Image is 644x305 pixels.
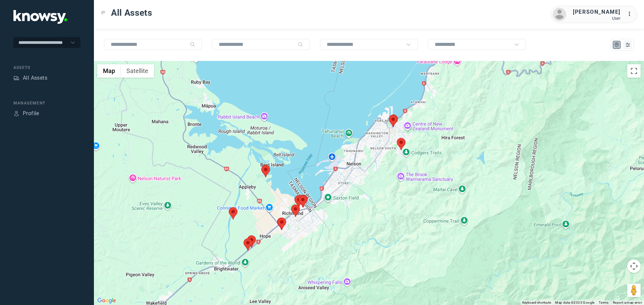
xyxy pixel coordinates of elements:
button: Keyboard shortcuts [522,300,551,305]
div: : [627,10,635,18]
a: ProfileProfile [13,109,39,118]
a: AssetsAll Assets [13,74,47,82]
img: avatar.png [553,8,566,21]
div: [PERSON_NAME] [573,8,621,16]
div: Management [13,100,80,106]
div: Assets [13,65,80,71]
span: Map data ©2025 Google [555,301,594,304]
button: Drag Pegman onto the map to open Street View [627,284,641,297]
img: Google [96,296,118,305]
div: Toggle Menu [101,10,106,15]
div: Profile [13,110,19,117]
div: Search [190,42,195,47]
a: Open this area in Google Maps (opens a new window) [96,296,118,305]
div: Assets [13,75,19,81]
div: Search [298,42,303,47]
div: Profile [23,109,39,118]
div: All Assets [23,74,47,82]
button: Show street map [97,64,121,78]
tspan: ... [628,11,634,16]
div: User [573,16,621,21]
div: : [627,10,635,19]
button: Show satellite imagery [121,64,154,78]
a: Terms (opens in new tab) [599,301,609,304]
button: Map camera controls [627,259,641,273]
span: All Assets [111,7,152,19]
img: Application Logo [13,10,67,24]
div: Map [614,42,620,48]
a: Report a map error [613,301,642,304]
div: List [625,42,631,48]
button: Toggle fullscreen view [627,64,641,78]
